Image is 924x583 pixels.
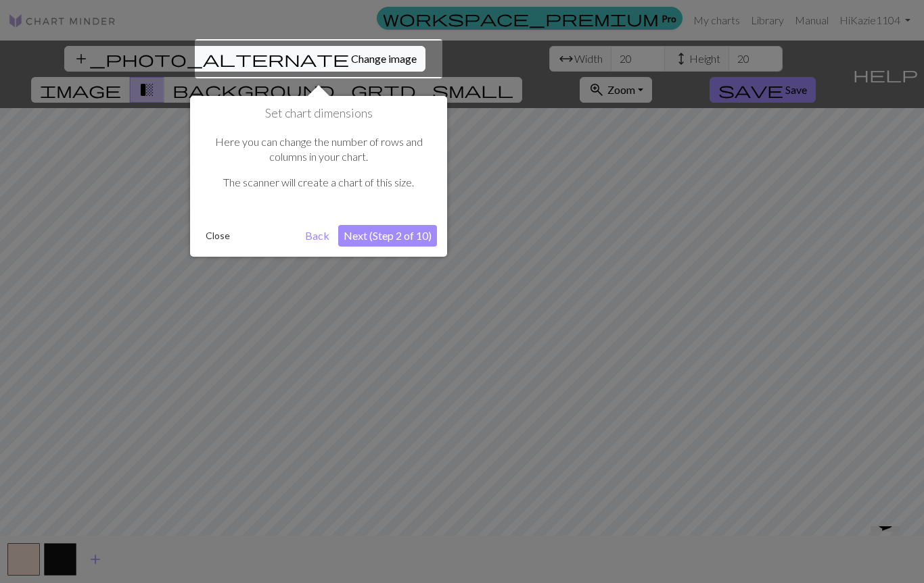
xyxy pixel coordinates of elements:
[200,226,235,246] button: Close
[338,225,437,247] button: Next (Step 2 of 10)
[200,106,437,121] h1: Set chart dimensions
[207,134,430,165] p: Here you can change the number of rows and columns in your chart.
[190,96,447,257] div: Set chart dimensions
[207,175,430,190] p: The scanner will create a chart of this size.
[300,225,335,247] button: Back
